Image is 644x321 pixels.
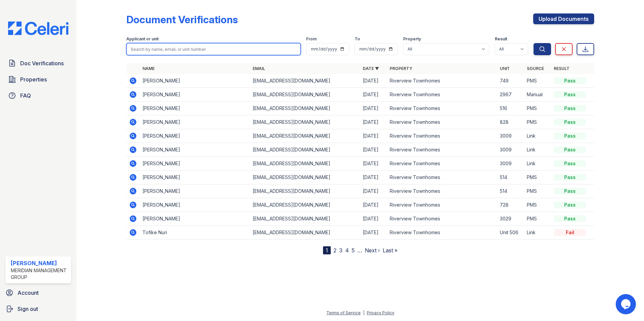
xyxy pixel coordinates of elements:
[140,88,250,102] td: [PERSON_NAME]
[253,66,265,71] a: Email
[5,57,71,70] a: Doc Verifications
[250,157,360,171] td: [EMAIL_ADDRESS][DOMAIN_NAME]
[554,160,586,167] div: Pass
[554,66,570,71] a: Result
[360,198,387,212] td: [DATE]
[11,267,68,281] div: Meridian Management Group
[20,75,47,83] span: Properties
[524,157,551,171] td: Link
[363,66,379,71] a: Date ▼
[554,91,586,98] div: Pass
[250,88,360,102] td: [EMAIL_ADDRESS][DOMAIN_NAME]
[140,115,250,129] td: [PERSON_NAME]
[524,74,551,88] td: PMS
[383,247,397,254] a: Last »
[387,157,497,171] td: Riverview Townhomes
[387,171,497,184] td: Riverview Townhomes
[524,129,551,143] td: Link
[360,212,387,226] td: [DATE]
[554,146,586,153] div: Pass
[18,305,38,313] span: Sign out
[497,212,524,226] td: 3029
[387,198,497,212] td: Riverview Townhomes
[497,226,524,240] td: Unit 506
[616,294,637,314] iframe: chat widget
[360,74,387,88] td: [DATE]
[140,198,250,212] td: [PERSON_NAME]
[339,247,343,254] a: 3
[360,226,387,240] td: [DATE]
[360,102,387,115] td: [DATE]
[554,119,586,126] div: Pass
[140,74,250,88] td: [PERSON_NAME]
[497,157,524,171] td: 3009
[527,66,544,71] a: Source
[126,36,159,42] label: Applicant or unit
[250,184,360,198] td: [EMAIL_ADDRESS][DOMAIN_NAME]
[387,129,497,143] td: Riverview Townhomes
[250,129,360,143] td: [EMAIL_ADDRESS][DOMAIN_NAME]
[554,215,586,222] div: Pass
[140,184,250,198] td: [PERSON_NAME]
[363,310,364,315] div: |
[554,202,586,208] div: Pass
[355,36,360,42] label: To
[387,88,497,102] td: Riverview Townhomes
[497,74,524,88] td: 749
[140,102,250,115] td: [PERSON_NAME]
[140,226,250,240] td: Tofike Nuri
[5,89,71,102] a: FAQ
[250,102,360,115] td: [EMAIL_ADDRESS][DOMAIN_NAME]
[367,310,394,315] a: Privacy Policy
[403,36,421,42] label: Property
[352,247,355,254] a: 5
[387,115,497,129] td: Riverview Townhomes
[140,171,250,184] td: [PERSON_NAME]
[554,77,586,84] div: Pass
[387,102,497,115] td: Riverview Townhomes
[250,212,360,226] td: [EMAIL_ADDRESS][DOMAIN_NAME]
[497,143,524,157] td: 3009
[5,73,71,86] a: Properties
[524,212,551,226] td: PMS
[360,184,387,198] td: [DATE]
[250,171,360,184] td: [EMAIL_ADDRESS][DOMAIN_NAME]
[360,129,387,143] td: [DATE]
[250,226,360,240] td: [EMAIL_ADDRESS][DOMAIN_NAME]
[250,115,360,129] td: [EMAIL_ADDRESS][DOMAIN_NAME]
[365,247,380,254] a: Next ›
[126,13,238,26] div: Document Verifications
[495,36,507,42] label: Result
[500,66,510,71] a: Unit
[497,115,524,129] td: 828
[140,129,250,143] td: [PERSON_NAME]
[323,246,331,254] div: 1
[360,88,387,102] td: [DATE]
[20,59,64,67] span: Doc Verifications
[360,157,387,171] td: [DATE]
[345,247,349,254] a: 4
[360,143,387,157] td: [DATE]
[497,198,524,212] td: 728
[390,66,412,71] a: Property
[497,102,524,115] td: 516
[3,302,74,316] a: Sign out
[554,188,586,194] div: Pass
[20,92,31,100] span: FAQ
[554,105,586,112] div: Pass
[140,212,250,226] td: [PERSON_NAME]
[326,310,361,315] a: Terms of Service
[554,174,586,181] div: Pass
[497,129,524,143] td: 3009
[11,259,68,267] div: [PERSON_NAME]
[18,289,39,297] span: Account
[3,22,74,35] img: CE_Logo_Blue-a8612792a0a2168367f1c8372b55b34899dd931a85d93a1a3d3e32e68fde9ad4.png
[497,88,524,102] td: 2967
[306,36,317,42] label: From
[387,74,497,88] td: Riverview Townhomes
[126,43,301,55] input: Search by name, email, or unit number
[250,143,360,157] td: [EMAIL_ADDRESS][DOMAIN_NAME]
[524,171,551,184] td: PMS
[387,184,497,198] td: Riverview Townhomes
